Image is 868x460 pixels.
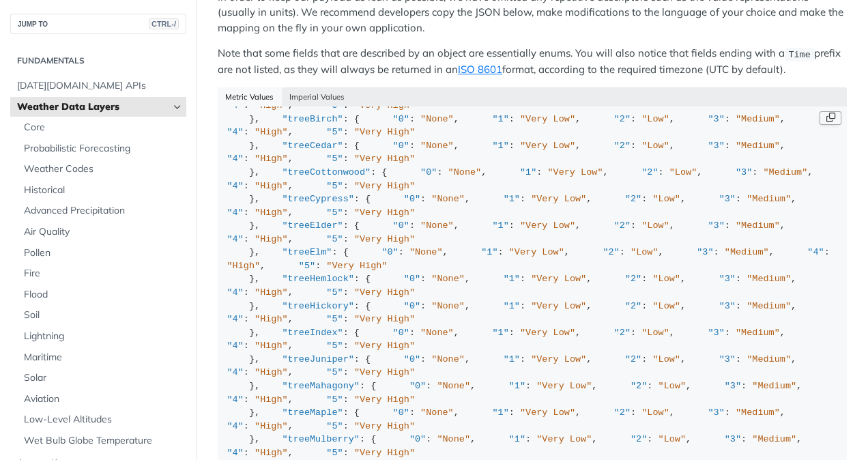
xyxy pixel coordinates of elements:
[719,301,736,311] span: "3"
[17,201,186,221] a: Advanced Precipitation
[404,354,420,364] span: "0"
[354,394,415,405] span: "Very High"
[17,117,186,138] a: Core
[736,141,780,151] span: "Medium"
[17,263,186,284] a: Fire
[431,274,465,284] span: "None"
[10,76,186,96] a: [DATE][DOMAIN_NAME] APIs
[227,341,244,351] span: "4"
[641,114,669,124] span: "Low"
[283,407,343,418] span: "treeMaple"
[17,79,183,93] span: [DATE][DOMAIN_NAME] APIs
[255,341,288,351] span: "High"
[393,328,409,338] span: "0"
[807,247,824,257] span: "4"
[255,127,288,137] span: "High"
[641,141,669,151] span: "Low"
[24,142,183,156] span: Probabilistic Forecasting
[420,220,454,231] span: "None"
[614,220,631,231] span: "2"
[520,407,575,418] span: "Very Low"
[227,314,244,324] span: "4"
[719,274,736,284] span: "3"
[520,167,536,177] span: "1"
[669,167,697,177] span: "Low"
[614,407,631,418] span: "2"
[283,167,371,177] span: "treeCottonwood"
[625,274,641,284] span: "2"
[326,314,343,324] span: "5"
[504,301,520,311] span: "1"
[283,381,360,391] span: "treeMahagony"
[393,141,409,151] span: "0"
[283,328,343,338] span: "treeIndex"
[641,220,669,231] span: "Low"
[283,194,354,204] span: "treeCypress"
[17,368,186,388] a: Solar
[531,274,586,284] span: "Very Low"
[149,18,179,29] span: CTRL-/
[24,371,183,385] span: Solar
[17,285,186,305] a: Flood
[509,434,525,444] span: "1"
[820,111,841,125] button: Copy Code
[736,328,780,338] span: "Medium"
[736,220,780,231] span: "Medium"
[420,407,454,418] span: "None"
[492,220,508,231] span: "1"
[448,167,482,177] span: "None"
[326,367,343,377] span: "5"
[326,181,343,191] span: "5"
[752,381,796,391] span: "Medium"
[24,162,183,176] span: Weather Codes
[17,431,186,451] a: Wet Bulb Globe Temperature
[24,121,183,134] span: Core
[431,301,465,311] span: "None"
[652,194,680,204] span: "Low"
[299,261,315,271] span: "5"
[17,180,186,201] a: Historical
[227,394,244,405] span: "4"
[437,381,470,391] span: "None"
[631,247,659,257] span: "Low"
[531,194,586,204] span: "Very Low"
[354,314,415,324] span: "Very High"
[614,114,631,124] span: "2"
[227,207,244,218] span: "4"
[24,225,183,239] span: Air Quality
[24,434,183,448] span: Wet Bulb Globe Temperature
[17,326,186,347] a: Lightning
[17,100,169,114] span: Weather Data Layers
[354,367,415,377] span: "Very High"
[625,354,641,364] span: "2"
[431,354,465,364] span: "None"
[10,55,186,67] h2: Fundamentals
[354,448,415,458] span: "Very High"
[404,194,420,204] span: "0"
[24,267,183,281] span: Fire
[708,407,724,418] span: "3"
[24,204,183,218] span: Advanced Precipitation
[283,301,354,311] span: "treeHickory"
[354,234,415,244] span: "Very High"
[17,409,186,430] a: Low-Level Altitudes
[24,288,183,302] span: Flood
[614,328,631,338] span: "2"
[492,114,508,124] span: "1"
[255,394,288,405] span: "High"
[719,194,736,204] span: "3"
[458,63,502,76] a: ISO 8601
[354,421,415,431] span: "Very High"
[520,328,575,338] span: "Very Low"
[17,222,186,242] a: Air Quality
[381,247,398,257] span: "0"
[24,351,183,364] span: Maritime
[24,308,183,322] span: Soil
[504,194,520,204] span: "1"
[227,127,244,137] span: "4"
[326,421,343,431] span: "5"
[17,243,186,263] a: Pollen
[393,407,409,418] span: "0"
[708,220,724,231] span: "3"
[420,114,454,124] span: "None"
